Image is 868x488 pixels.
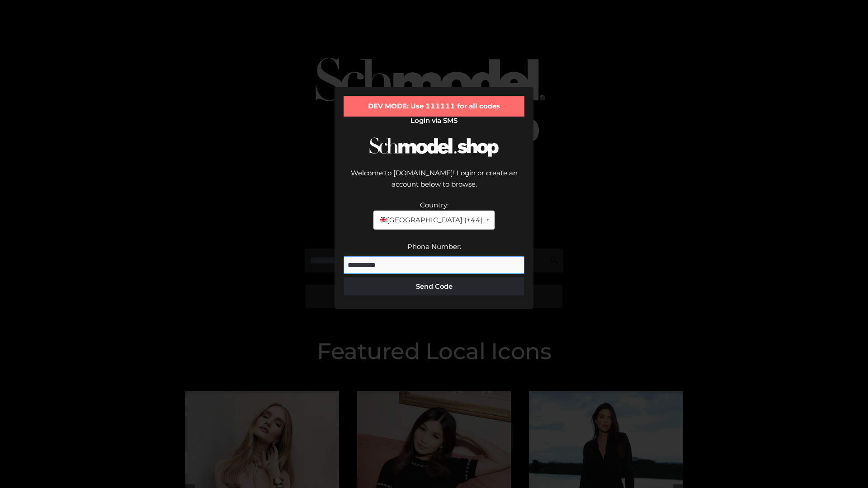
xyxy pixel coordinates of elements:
[344,167,524,199] div: Welcome to [DOMAIN_NAME]! Login or create an account below to browse.
[344,96,524,117] div: DEV MODE: Use 111111 for all codes
[379,214,482,226] span: [GEOGRAPHIC_DATA] (+44)
[344,277,524,296] button: Send Code
[407,242,461,251] label: Phone Number:
[366,129,502,165] img: Schmodel Logo
[420,201,448,209] label: Country:
[380,216,387,223] img: 🇬🇧
[344,117,524,125] h2: Login via SMS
